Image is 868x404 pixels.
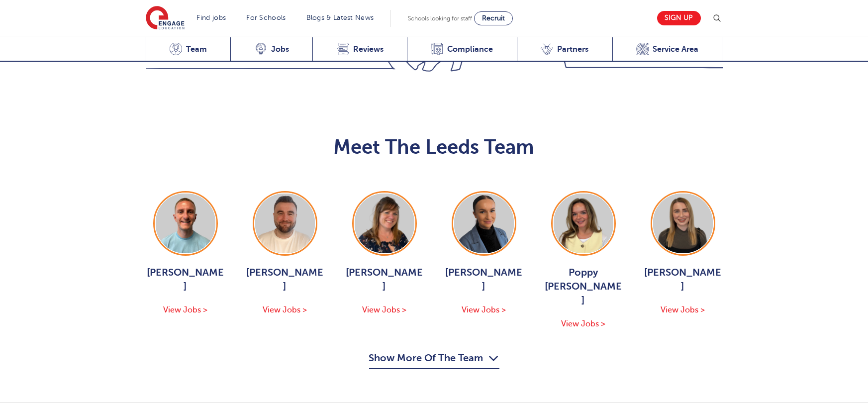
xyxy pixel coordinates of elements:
[554,194,613,253] img: Poppy Burnside
[197,14,226,21] a: Find jobs
[306,14,374,21] a: Blogs & Latest News
[146,191,225,316] a: [PERSON_NAME] View Jobs >
[345,191,424,316] a: [PERSON_NAME] View Jobs >
[544,266,623,307] span: Poppy [PERSON_NAME]
[271,44,289,54] span: Jobs
[186,44,207,54] span: Team
[245,266,325,294] span: [PERSON_NAME]
[362,305,406,314] span: View Jobs >
[369,350,499,369] button: Show More Of The Team
[462,305,506,314] span: View Jobs >
[454,194,514,253] img: Holly Johnson
[345,266,424,294] span: [PERSON_NAME]
[643,191,723,316] a: [PERSON_NAME] View Jobs >
[517,37,612,62] a: Partners
[245,191,325,316] a: [PERSON_NAME] View Jobs >
[263,305,307,314] span: View Jobs >
[561,319,605,328] span: View Jobs >
[557,44,588,54] span: Partners
[146,135,723,159] h2: Meet The Leeds Team
[355,194,414,253] img: Joanne Wright
[312,37,407,62] a: Reviews
[163,305,207,314] span: View Jobs >
[146,37,231,62] a: Team
[544,191,623,330] a: Poppy [PERSON_NAME] View Jobs >
[661,305,705,314] span: View Jobs >
[444,266,524,294] span: [PERSON_NAME]
[474,11,513,25] a: Recruit
[255,194,315,253] img: Chris Rushton
[146,6,185,31] img: Engage Education
[653,194,713,253] img: Layla McCosker
[353,44,384,54] span: Reviews
[447,44,493,54] span: Compliance
[657,11,701,25] a: Sign up
[246,14,286,21] a: For Schools
[444,191,524,316] a: [PERSON_NAME] View Jobs >
[653,44,698,54] span: Service Area
[612,37,723,62] a: Service Area
[482,14,505,22] span: Recruit
[156,194,215,253] img: George Dignam
[643,266,723,294] span: [PERSON_NAME]
[146,266,225,294] span: [PERSON_NAME]
[408,15,472,22] span: Schools looking for staff
[230,37,312,62] a: Jobs
[407,37,517,62] a: Compliance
